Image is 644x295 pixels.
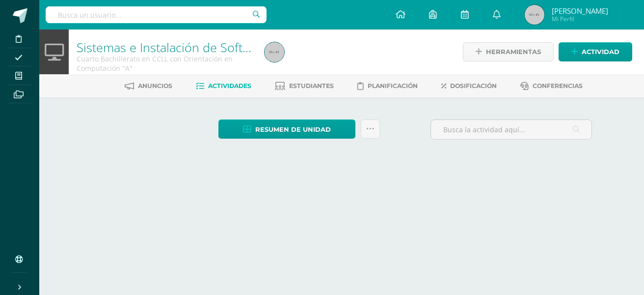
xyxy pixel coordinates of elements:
a: Herramientas [463,42,554,61]
span: Mi Perfil [552,15,608,23]
span: Planificación [368,82,418,89]
a: Estudiantes [275,78,334,94]
a: Actividad [559,42,632,61]
input: Busca la actividad aquí... [431,120,591,139]
a: Sistemas e Instalación de Software [77,39,269,56]
input: Busca un usuario... [46,6,267,23]
span: Conferencias [533,82,583,89]
span: Dosificación [450,82,497,89]
a: Anuncios [125,78,172,94]
span: Estudiantes [289,82,334,89]
div: Cuarto Bachillerato en CCLL con Orientación en Computación 'A' [77,54,253,73]
span: [PERSON_NAME] [552,6,608,16]
a: Conferencias [520,78,583,94]
span: Herramientas [486,43,541,61]
span: Resumen de unidad [255,120,331,139]
h1: Sistemas e Instalación de Software [77,40,253,54]
a: Planificación [357,78,418,94]
a: Actividades [196,78,251,94]
img: 45x45 [265,42,284,62]
img: 45x45 [525,5,544,25]
span: Actividades [208,82,251,89]
span: Actividad [582,43,619,61]
a: Resumen de unidad [218,119,355,139]
a: Dosificación [441,78,497,94]
span: Anuncios [138,82,172,89]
